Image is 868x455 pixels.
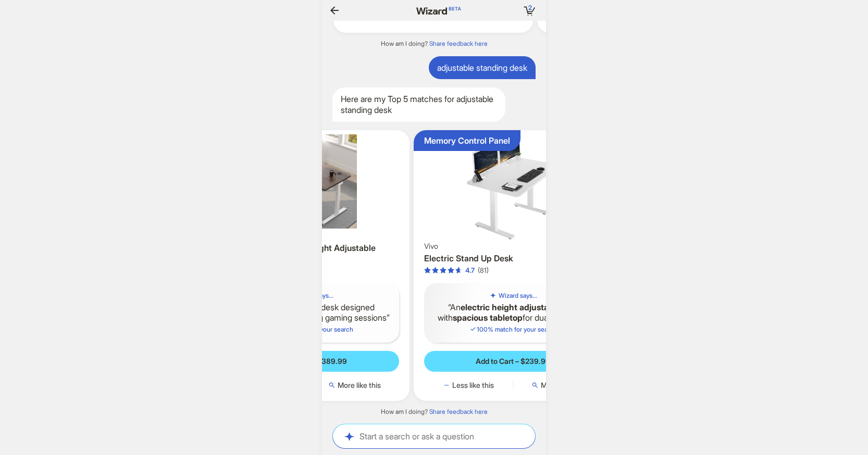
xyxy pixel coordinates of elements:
[429,40,488,47] a: Share feedback here
[424,242,438,251] span: Vivo
[432,267,439,274] span: star
[478,266,489,275] div: (81)
[429,408,488,415] a: Share feedback here
[414,130,613,401] div: Memory Control PanelElectric Stand Up DeskVivoElectric Stand Up Desk4.7 out of 5 stars(81)Wizard ...
[528,4,532,11] span: 2
[513,380,602,390] button: More like this
[322,408,546,416] div: How am I doing?
[453,312,523,323] b: spacious tabletop
[429,56,536,80] div: adjustable standing desk
[541,381,584,390] span: More like this
[424,266,475,275] div: 4.7 out of 5 stars
[448,267,454,274] span: star
[461,302,561,312] b: electric height adjustable
[465,266,475,275] div: 4.7
[499,292,537,300] h5: Wizard says...
[322,40,546,48] div: How am I doing?
[424,253,603,264] h3: Electric Stand Up Desk
[418,134,609,239] img: Electric Stand Up Desk
[424,135,510,146] div: Memory Control Panel
[424,380,513,390] button: Less like this
[424,351,603,372] button: Add to Cart – $239.99
[469,325,557,333] span: 100 % match for your search
[455,267,462,274] span: star
[332,87,505,122] div: Here are my Top 5 matches for adjustable standing desk
[432,302,594,324] q: An desk with for dual monitors.
[424,267,431,274] span: star
[440,267,447,274] span: star
[338,381,381,390] span: More like this
[452,381,494,390] span: Less like this
[476,357,550,366] span: Add to Cart – $239.99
